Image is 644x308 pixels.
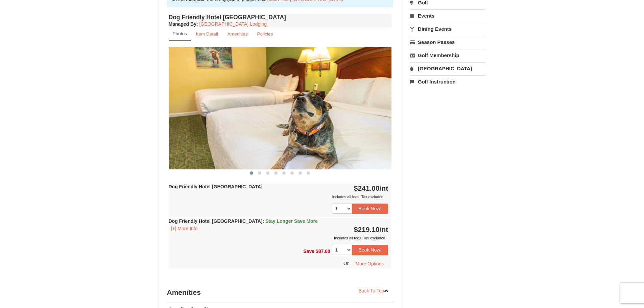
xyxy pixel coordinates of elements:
span: Stay Longer Save More [265,218,318,224]
span: Managed By [169,21,196,27]
a: [GEOGRAPHIC_DATA] [410,62,485,75]
a: Policies [253,27,277,41]
h3: Amenities [167,286,393,299]
a: Season Passes [410,36,485,48]
small: Amenities [228,31,248,37]
small: Policies [257,31,273,37]
button: [+] More Info [169,225,200,232]
small: Photos [173,31,187,36]
div: Includes all fees. Tax excluded. [169,193,388,200]
button: Book Now! [352,245,388,255]
h4: Dog Friendly Hotel [GEOGRAPHIC_DATA] [169,14,392,21]
strong: Dog Friendly Hotel [GEOGRAPHIC_DATA] [169,218,318,224]
a: Dining Events [410,23,485,35]
button: More Options [351,259,388,269]
a: Events [410,9,485,22]
a: Golf Membership [410,49,485,62]
span: $219.10 [354,226,380,233]
a: Photos [169,27,191,41]
strong: Dog Friendly Hotel [GEOGRAPHIC_DATA] [169,184,263,189]
a: Golf Instruction [410,75,485,88]
span: : [262,218,264,224]
small: Item Detail [196,31,218,37]
span: Save [303,248,314,254]
a: [GEOGRAPHIC_DATA] Lodging [199,21,267,27]
span: /nt [380,226,388,233]
a: Item Detail [192,27,222,41]
div: Includes all fees. Tax excluded. [169,235,388,241]
a: Back To Top [354,286,393,296]
a: Amenities [223,27,252,41]
strong: $241.00 [354,184,388,192]
img: 18876286-336-12a840d7.jpg [169,47,392,169]
strong: : [169,21,198,27]
span: Or, [343,260,350,266]
span: /nt [380,184,388,192]
button: Book Now! [352,204,388,214]
span: $87.60 [316,248,330,254]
